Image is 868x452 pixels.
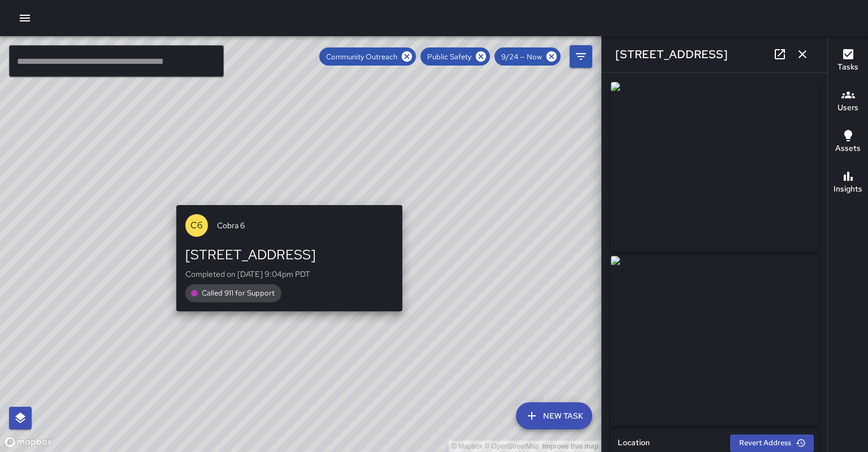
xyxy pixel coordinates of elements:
[494,47,561,66] div: 9/24 — Now
[494,52,549,62] span: 9/24 — Now
[834,183,862,195] h6: Insights
[516,402,592,429] button: New Task
[611,256,818,425] img: request_images%2Ff399ae00-996f-11f0-adf9-edf4abc8796f
[319,52,404,62] span: Community Outreach
[420,47,490,66] div: Public Safety
[185,246,393,264] div: [STREET_ADDRESS]
[570,45,592,68] button: Filters
[190,219,203,232] p: C6
[615,45,728,63] h6: [STREET_ADDRESS]
[195,288,281,298] span: Called 911 for Support
[618,437,650,449] h6: Location
[217,220,393,231] span: Cobra 6
[730,434,814,452] button: Revert Address
[828,163,868,203] button: Insights
[319,47,416,66] div: Community Outreach
[420,52,478,62] span: Public Safety
[837,61,858,73] h6: Tasks
[176,205,402,311] button: C6Cobra 6[STREET_ADDRESS]Completed on [DATE] 9:04pm PDTCalled 911 for Support
[611,82,818,251] img: request_images%2Ff24b8320-996f-11f0-adf9-edf4abc8796f
[828,41,868,81] button: Tasks
[185,268,393,280] p: Completed on [DATE] 9:04pm PDT
[835,142,861,155] h6: Assets
[837,102,858,114] h6: Users
[828,122,868,163] button: Assets
[828,81,868,122] button: Users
